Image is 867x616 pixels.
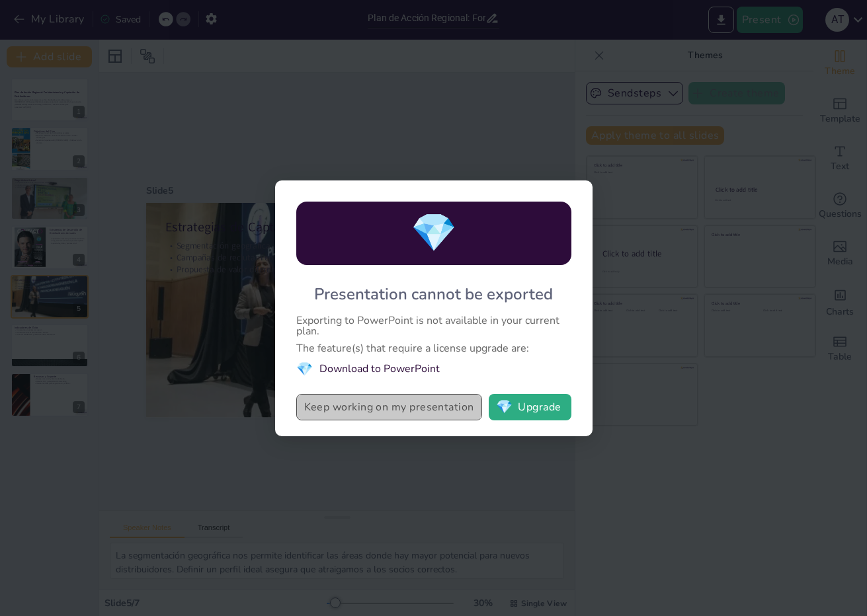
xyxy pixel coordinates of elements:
button: diamondUpgrade [489,394,571,420]
div: Presentation cannot be exported [314,284,553,305]
div: The feature(s) that require a license upgrade are: [296,343,571,354]
span: diamond [296,360,313,378]
span: diamond [496,401,513,414]
li: Download to PowerPoint [296,360,571,378]
div: Exporting to PowerPoint is not available in your current plan. [296,315,571,336]
button: Keep working on my presentation [296,394,482,420]
span: diamond [411,208,457,258]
